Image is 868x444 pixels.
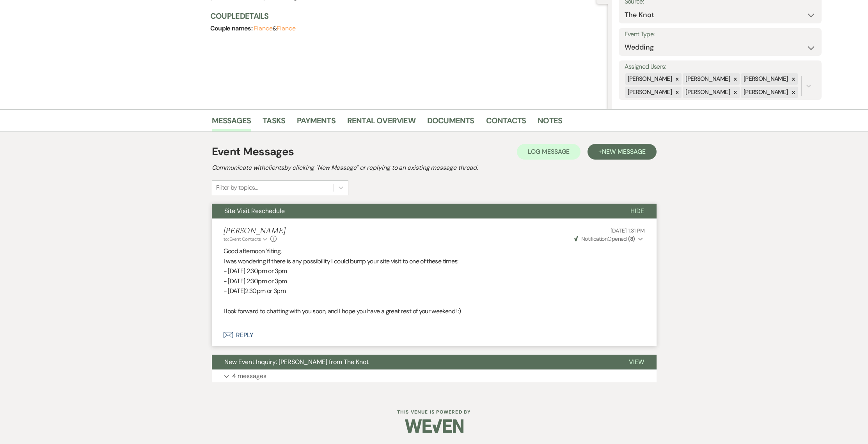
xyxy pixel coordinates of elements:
[741,73,789,85] div: [PERSON_NAME]
[625,61,816,73] label: Assigned Users:
[486,114,526,131] a: Contacts
[347,114,415,131] a: Rental Overview
[588,144,656,160] button: +New Message
[618,204,657,218] button: Hide
[224,226,286,236] h5: [PERSON_NAME]
[224,358,369,366] span: New Event Inquiry: [PERSON_NAME] from The Knot
[224,266,645,276] p: - [DATE] 2:30pm or 3pm
[224,207,285,215] span: Site Visit Reschedule
[574,235,635,242] span: Opened
[212,369,657,383] button: 4 messages
[629,358,644,366] span: View
[210,11,600,21] h3: Couple Details
[528,147,570,156] span: Log Message
[625,87,673,98] div: [PERSON_NAME]
[427,114,474,131] a: Documents
[254,25,273,32] button: Fiance
[224,306,645,316] p: I look forward to chatting with you soon, and I hope you have a great rest of your weekend! :)
[538,114,562,131] a: Notes
[212,324,657,346] button: Reply
[611,227,644,234] span: [DATE] 1:31 PM
[216,183,258,192] div: Filter by topics...
[263,114,285,131] a: Tasks
[683,73,731,85] div: [PERSON_NAME]
[616,355,657,369] button: View
[224,236,268,243] button: to: Event Contacts
[224,286,645,296] p: - [DATE]2:30pm or 3pm
[625,29,816,40] label: Event Type:
[625,73,673,85] div: [PERSON_NAME]
[224,246,645,256] p: Good afternoon Yiting,
[573,235,645,243] button: NotificationOpened (8)
[581,235,607,242] span: Notification
[212,114,251,131] a: Messages
[232,371,266,381] p: 4 messages
[628,235,635,242] strong: ( 8 )
[277,25,296,32] button: Fiance
[602,147,645,156] span: New Message
[405,412,463,440] img: Weven Logo
[517,144,580,160] button: Log Message
[224,236,261,242] span: to: Event Contacts
[210,24,254,32] span: Couple names:
[254,25,296,32] span: &
[212,355,616,369] button: New Event Inquiry: [PERSON_NAME] from The Knot
[212,204,618,218] button: Site Visit Reschedule
[297,114,335,131] a: Payments
[224,256,645,266] p: I was wondering if there is any possibility I could bump your site visit to one of these times:
[212,163,657,172] h2: Communicate with clients by clicking "New Message" or replying to an existing message thread.
[224,276,645,286] p: - [DATE] 2:30pm or 3pm
[683,87,731,98] div: [PERSON_NAME]
[741,87,789,98] div: [PERSON_NAME]
[212,144,294,160] h1: Event Messages
[630,207,644,215] span: Hide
